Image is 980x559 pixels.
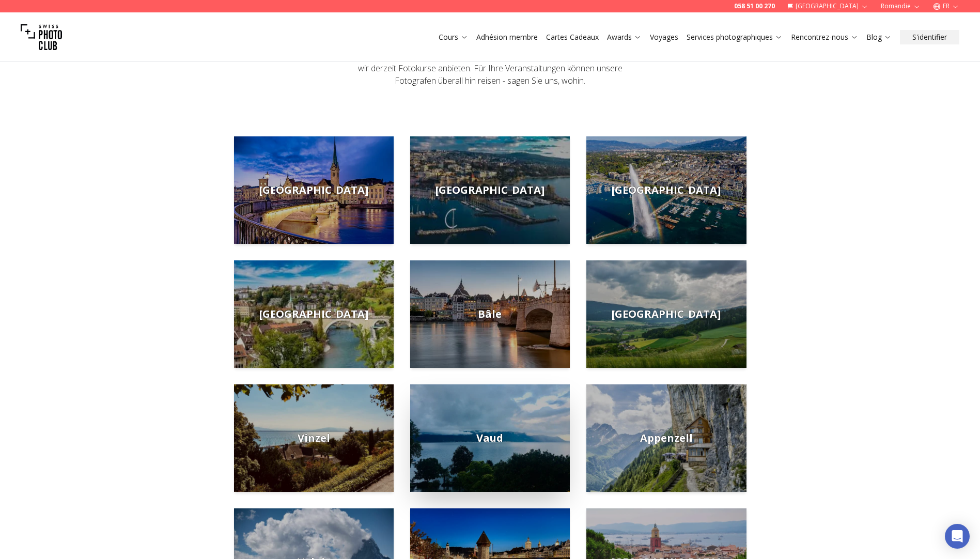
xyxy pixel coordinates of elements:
[234,136,394,244] img: zurich
[410,260,570,368] img: basel
[612,183,721,197] span: [GEOGRAPHIC_DATA]
[646,30,682,44] button: Voyages
[476,32,538,42] a: Adhésion membre
[586,260,746,368] img: neuchatel
[612,307,721,321] span: [GEOGRAPHIC_DATA]
[586,384,746,492] a: Appenzell
[234,136,394,244] a: [GEOGRAPHIC_DATA]
[21,17,62,58] img: Swiss photo club
[586,260,746,368] a: [GEOGRAPHIC_DATA]
[259,307,368,321] span: [GEOGRAPHIC_DATA]
[439,32,468,42] a: Cours
[476,431,503,445] span: Vaud
[234,260,394,368] a: [GEOGRAPHIC_DATA]
[687,32,783,42] a: Services photographiques
[640,431,693,445] span: Appenzell
[862,30,896,44] button: Blog
[435,183,545,197] span: [GEOGRAPHIC_DATA]
[586,136,746,244] a: [GEOGRAPHIC_DATA]
[542,30,603,44] button: Cartes Cadeaux
[298,431,330,445] span: Vinzel
[472,30,542,44] button: Adhésion membre
[603,30,646,44] button: Awards
[259,183,368,197] span: [GEOGRAPHIC_DATA]
[787,30,862,44] button: Rencontrez-nous
[410,384,570,492] img: vaud
[586,136,746,244] img: geneve
[607,32,642,42] a: Awards
[546,32,599,42] a: Cartes Cadeaux
[434,30,472,44] button: Cours
[734,2,775,10] a: 058 51 00 270
[866,32,892,42] a: Blog
[650,32,678,42] a: Voyages
[410,384,570,492] a: Vaud
[234,260,394,368] img: bern
[791,32,858,42] a: Rencontrez-nous
[410,136,570,244] a: [GEOGRAPHIC_DATA]
[234,384,394,492] img: vinzel
[900,30,959,44] button: S'identifier
[234,384,394,492] a: Vinzel
[478,307,502,321] span: Bâle
[410,136,570,244] img: lausanne
[410,260,570,368] a: Bâle
[945,524,970,549] div: Ouvrir le Messenger Intercom
[586,384,746,492] img: appenzell
[682,30,787,44] button: Services photographiques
